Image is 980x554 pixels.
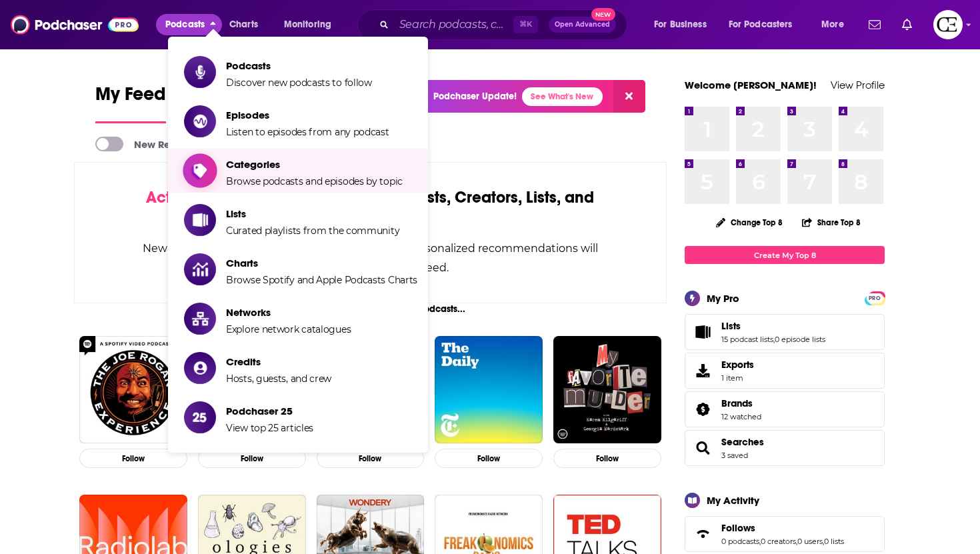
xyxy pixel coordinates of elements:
[522,87,603,106] a: See What's New
[74,303,667,315] div: Not sure who to follow? Try these podcasts...
[435,449,543,468] button: Follow
[685,391,885,427] span: Brands
[721,320,741,332] span: Lists
[689,525,716,543] a: Follows
[721,522,755,534] span: Follows
[198,449,306,468] button: Follow
[226,257,417,269] span: Charts
[226,373,331,385] span: Hosts, guests, and crew
[226,323,351,335] span: Explore network catalogues
[823,537,824,546] span: ,
[863,13,886,36] a: Show notifications dropdown
[229,15,258,34] span: Charts
[721,335,773,344] a: 15 podcast lists
[513,16,538,33] span: ⌘ K
[708,214,791,231] button: Change Top 8
[555,21,610,28] span: Open Advanced
[689,361,716,380] span: Exports
[141,239,599,277] div: New releases, episode reviews, guest credits, and personalized recommendations will begin to appe...
[812,14,861,35] button: open menu
[226,158,403,171] span: Categories
[685,314,885,350] span: Lists
[707,292,739,305] div: My Pro
[689,400,716,419] a: Brands
[221,14,266,35] a: Charts
[685,79,817,91] a: Welcome [PERSON_NAME]!
[226,109,389,121] span: Episodes
[226,207,399,220] span: Lists
[284,15,331,34] span: Monitoring
[141,188,599,227] div: by following Podcasts, Creators, Lists, and other Users!
[685,246,885,264] a: Create My Top 8
[689,439,716,457] a: Searches
[721,359,754,371] span: Exports
[721,373,754,383] span: 1 item
[591,8,615,21] span: New
[897,13,917,36] a: Show notifications dropdown
[95,83,166,123] a: My Feed
[720,14,812,35] button: open menu
[95,137,271,151] a: New Releases & Guests Only
[226,59,372,72] span: Podcasts
[721,436,764,448] a: Searches
[226,306,351,319] span: Networks
[867,293,883,303] span: PRO
[773,335,775,344] span: ,
[867,293,883,303] a: PRO
[796,537,797,546] span: ,
[95,83,166,113] span: My Feed
[226,175,403,187] span: Browse podcasts and episodes by topic
[933,10,963,39] img: User Profile
[797,537,823,546] a: 0 users
[721,320,825,332] a: Lists
[226,77,372,89] span: Discover new podcasts to follow
[824,537,844,546] a: 0 lists
[79,336,187,444] img: The Joe Rogan Experience
[801,209,861,235] button: Share Top 8
[553,336,661,444] img: My Favorite Murder with Karen Kilgariff and Georgia Hardstark
[226,274,417,286] span: Browse Spotify and Apple Podcasts Charts
[721,451,748,460] a: 3 saved
[654,15,707,34] span: For Business
[721,397,761,409] a: Brands
[721,412,761,421] a: 12 watched
[933,10,963,39] button: Show profile menu
[729,15,793,34] span: For Podcasters
[759,537,761,546] span: ,
[156,14,222,35] button: close menu
[553,449,661,468] button: Follow
[226,355,331,368] span: Credits
[79,449,187,468] button: Follow
[645,14,723,35] button: open menu
[433,91,517,102] p: Podchaser Update!
[933,10,963,39] span: Logged in as cozyearthaudio
[721,397,753,409] span: Brands
[685,516,885,552] span: Follows
[685,430,885,466] span: Searches
[226,126,389,138] span: Listen to episodes from any podcast
[226,422,313,434] span: View top 25 articles
[821,15,844,34] span: More
[549,17,616,33] button: Open AdvancedNew
[685,353,885,389] a: Exports
[689,323,716,341] a: Lists
[721,537,759,546] a: 0 podcasts
[707,494,759,507] div: My Activity
[370,9,640,40] div: Search podcasts, credits, & more...
[146,187,283,207] span: Activate your Feed
[775,335,825,344] a: 0 episode lists
[275,14,349,35] button: open menu
[435,336,543,444] img: The Daily
[394,14,513,35] input: Search podcasts, credits, & more...
[761,537,796,546] a: 0 creators
[226,405,313,417] span: Podchaser 25
[226,225,399,237] span: Curated playlists from the community
[11,12,139,37] img: Podchaser - Follow, Share and Rate Podcasts
[721,522,844,534] a: Follows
